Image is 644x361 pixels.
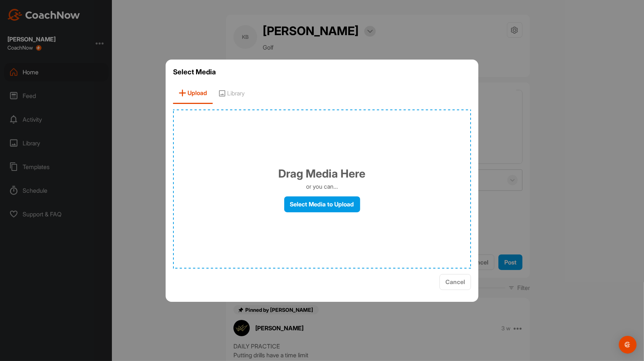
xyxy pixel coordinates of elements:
span: Upload [173,83,213,104]
label: Select Media to Upload [284,196,360,212]
p: or you can... [306,182,338,191]
span: Cancel [445,278,465,286]
span: Library [213,83,250,104]
button: Cancel [439,274,471,290]
h3: Select Media [173,67,471,77]
div: Open Intercom Messenger [619,336,637,354]
h1: Drag Media Here [279,165,366,182]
